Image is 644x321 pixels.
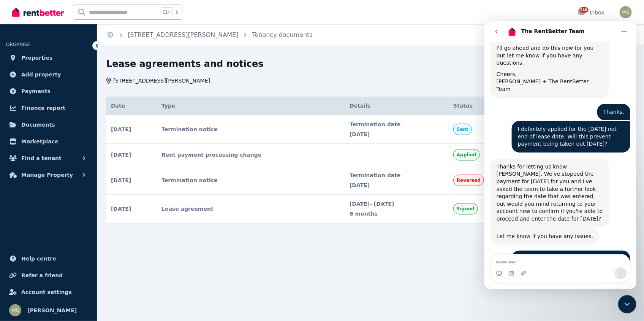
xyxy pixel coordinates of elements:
td: Termination notice [157,166,345,195]
a: Finance report [6,100,91,116]
a: Documents [6,117,91,132]
iframe: Intercom live chat [618,295,636,313]
span: [STREET_ADDRESS][PERSON_NAME] [113,77,210,84]
span: Payments [21,87,51,96]
span: [DATE] [350,130,444,138]
td: Rent payment processing change [157,144,345,166]
span: Manage Property [21,170,73,180]
img: Whitney Smith [620,6,632,18]
th: Type [157,97,345,115]
span: Ctrl [161,7,172,17]
th: Status [449,97,517,115]
a: Add property [6,67,91,82]
span: Refer a friend [21,271,63,280]
a: [STREET_ADDRESS][PERSON_NAME] [128,31,239,38]
span: [DATE] [111,126,131,133]
a: Help centre [6,251,91,266]
th: Date [106,97,157,115]
span: 6 months [350,210,444,218]
button: Emoji picker [12,249,18,255]
span: Account settings [21,288,72,297]
button: Manage Property [6,167,91,183]
span: Help centre [21,254,56,263]
span: [DATE] - [DATE] [350,200,444,208]
button: Gif picker [24,249,30,255]
a: Account settings [6,284,91,300]
button: Send a message… [130,246,142,258]
iframe: Intercom live chat [484,21,636,289]
span: Signed [457,206,475,212]
div: Whitney says… [6,229,146,274]
span: [DATE] [111,205,131,213]
div: Inbox [578,9,604,16]
span: Reversed [457,177,481,183]
a: Payments [6,84,91,99]
span: Termination date [350,172,444,179]
span: [DATE] [350,181,444,189]
span: Applied [457,152,476,158]
a: Marketplace [6,134,91,149]
img: Whitney Smith [9,304,21,316]
textarea: Message… [6,233,146,246]
div: I have just completed, thanks for addressing issue .this has created further stress in a stressfu... [27,229,146,268]
span: Marketplace [21,137,58,146]
img: RentBetter [12,6,64,18]
span: k [176,9,178,15]
td: Lease agreement [157,195,345,223]
td: Termination notice [157,115,345,144]
span: Sent [457,126,468,132]
h1: Lease agreements and notices [106,58,264,70]
button: Upload attachment [36,249,42,255]
span: [DATE] [111,151,131,159]
nav: Breadcrumb [97,24,322,46]
th: Details [345,97,449,115]
a: Refer a friend [6,268,91,283]
a: Tenancy documents [252,31,313,38]
span: Documents [21,120,55,129]
span: ORGANISE [6,42,30,47]
span: Termination date [350,121,444,128]
span: Find a tenant [21,154,62,163]
span: Add property [21,70,61,79]
button: Find a tenant [6,151,91,166]
span: [DATE] [111,176,131,184]
span: [PERSON_NAME] [27,306,77,315]
span: Properties [21,53,53,62]
span: Finance report [21,103,65,113]
a: Properties [6,50,91,65]
span: 116 [579,7,589,13]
